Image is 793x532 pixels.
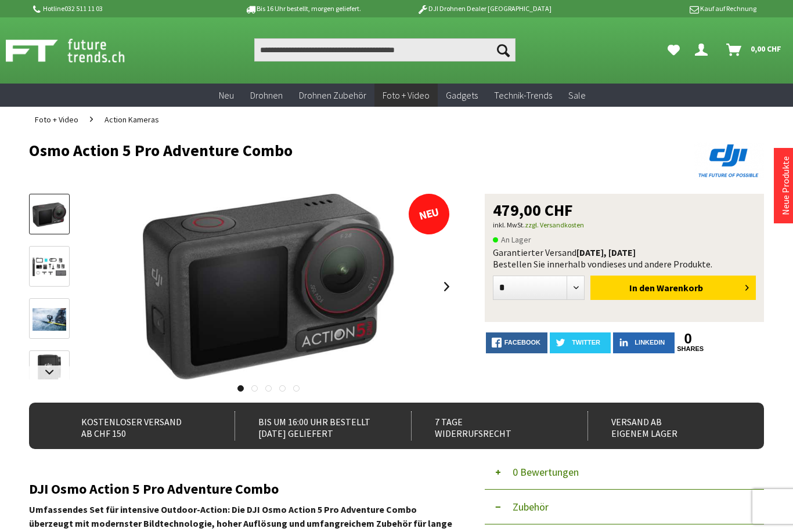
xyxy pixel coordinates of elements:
[29,482,455,497] h2: DJI Osmo Action 5 Pro Adventure Combo
[211,84,242,107] a: Neu
[576,247,636,258] b: [DATE], [DATE]
[6,36,150,65] img: Shop Futuretrends - zur Startseite wechseln
[677,345,699,353] a: shares
[493,218,756,232] p: inkl. MwSt.
[31,2,212,16] p: Hotline
[64,4,103,13] a: 032 511 11 03
[411,411,567,440] div: 7 Tage Widerrufsrecht
[694,142,764,180] img: DJI
[493,202,573,218] span: 479,00 CHF
[219,89,234,101] span: Neu
[635,339,665,346] span: LinkedIn
[438,84,486,107] a: Gadgets
[242,84,291,107] a: Drohnen
[299,89,366,101] span: Drohnen Zubehör
[690,38,717,61] a: Dein Konto
[254,38,515,61] input: Produkt, Marke, Kategorie, EAN, Artikelnummer…
[560,84,594,107] a: Sale
[662,38,686,61] a: Meine Favoriten
[485,455,764,490] button: 0 Bewertungen
[491,38,516,61] button: Suchen
[212,2,393,16] p: Bis 16 Uhr bestellt, morgen geliefert.
[751,39,781,58] span: 0,00 CHF
[99,107,165,132] a: Action Kameras
[525,220,584,229] a: zzgl. Versandkosten
[291,84,374,107] a: Drohnen Zubehör
[575,2,756,16] p: Kauf auf Rechnung
[374,84,438,107] a: Foto + Video
[250,89,283,101] span: Drohnen
[780,156,791,215] a: Neue Produkte
[493,247,756,270] div: Garantierter Versand Bestellen Sie innerhalb von dieses und andere Produkte.
[494,89,552,101] span: Technik-Trends
[613,332,675,353] a: LinkedIn
[486,332,547,353] a: facebook
[629,282,655,294] span: In den
[58,411,214,440] div: Kostenloser Versand ab CHF 150
[550,332,611,353] a: twitter
[35,114,78,125] span: Foto + Video
[383,89,430,101] span: Foto + Video
[493,233,531,247] span: An Lager
[235,411,390,440] div: Bis um 16:00 Uhr bestellt [DATE] geliefert
[504,339,540,346] span: facebook
[587,411,743,440] div: Versand ab eigenem Lager
[104,114,159,125] span: Action Kameras
[446,89,478,101] span: Gadgets
[722,38,787,61] a: Warenkorb
[590,276,756,300] button: In den Warenkorb
[568,89,586,101] span: Sale
[572,339,600,346] span: twitter
[394,2,575,16] p: DJI Drohnen Dealer [GEOGRAPHIC_DATA]
[29,142,617,159] h1: Osmo Action 5 Pro Adventure Combo
[29,107,84,132] a: Foto + Video
[677,332,699,345] a: 0
[657,282,703,294] span: Warenkorb
[143,194,394,379] img: Osmo Action 5 Pro Adventure Combo
[486,84,560,107] a: Technik-Trends
[33,202,66,227] img: Vorschau: Osmo Action 5 Pro Adventure Combo
[485,490,764,524] button: Zubehör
